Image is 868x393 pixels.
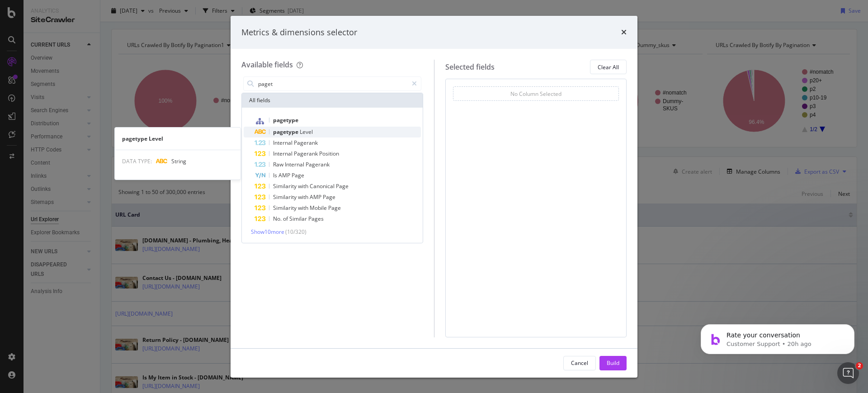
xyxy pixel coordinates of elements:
button: Clear All [590,60,627,74]
span: Similar [289,215,308,223]
span: Page [323,193,335,201]
div: Metrics & dimensions selector [241,27,357,38]
span: Pagerank [306,161,330,168]
button: Build [599,356,627,370]
div: All fields [242,93,423,108]
button: Cancel [563,356,596,370]
span: with [298,204,310,212]
span: Is [273,171,278,179]
span: pagetype [273,116,298,124]
div: Clear All [598,63,619,71]
iframe: Intercom live chat [837,362,859,384]
span: with [298,182,310,190]
div: Available fields [241,60,293,70]
div: No Column Selected [510,90,561,98]
span: pagetype [273,128,300,136]
span: with [298,193,310,201]
span: Similarity [273,182,298,190]
span: of [283,215,289,223]
div: Build [607,359,619,367]
span: 2 [856,362,863,369]
div: Cancel [571,359,588,367]
div: modal [231,16,637,378]
span: Internal [285,161,306,168]
span: No. [273,215,283,223]
span: Raw [273,161,285,168]
span: Pages [308,215,324,223]
iframe: Intercom notifications message [687,305,868,369]
span: Pagerank [294,150,319,157]
span: Page [328,204,341,212]
span: Pagerank [294,139,318,147]
span: Mobile [310,204,328,212]
span: Position [319,150,339,157]
div: Selected fields [445,62,495,72]
span: Show 10 more [251,228,284,236]
span: Page [292,171,304,179]
span: AMP [310,193,323,201]
div: times [621,27,627,38]
div: pagetype Level [115,135,241,142]
span: Similarity [273,193,298,201]
span: AMP [278,171,292,179]
span: Canonical [310,182,336,190]
input: Search by field name [257,77,408,90]
span: Page [336,182,349,190]
span: Internal [273,139,294,147]
span: Internal [273,150,294,157]
span: ( 10 / 320 ) [285,228,307,236]
span: Similarity [273,204,298,212]
span: Level [300,128,313,136]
